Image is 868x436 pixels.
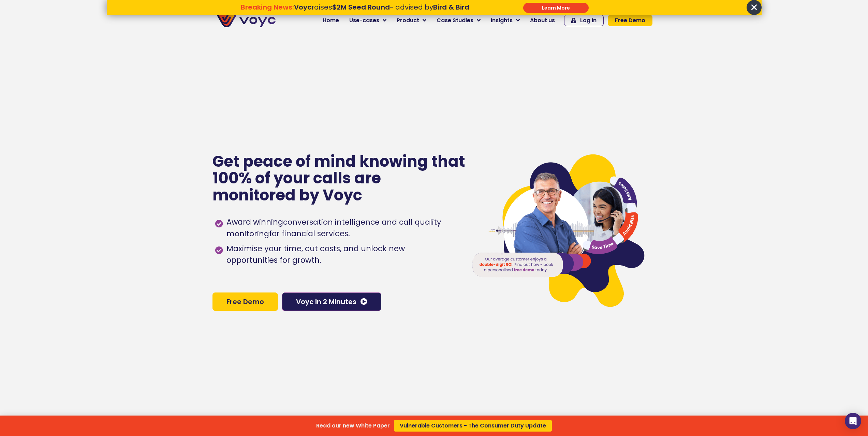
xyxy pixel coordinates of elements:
span: Vulnerable Customers - The Consumer Duty Update [400,423,546,429]
div: Breaking News: Voyc raises $2M Seed Round - advised by Bird & Bird [206,3,504,19]
strong: $2M Seed Round [332,2,390,12]
strong: Breaking News: [241,2,294,12]
span: Phone [90,27,107,35]
a: Privacy Policy [141,142,173,149]
span: raises - advised by [294,2,469,12]
strong: Bird & Bird [433,2,469,12]
strong: Voyc [294,2,311,12]
span: Job title [90,55,114,63]
div: Submit [523,3,589,13]
div: Open Intercom Messenger [845,413,861,429]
